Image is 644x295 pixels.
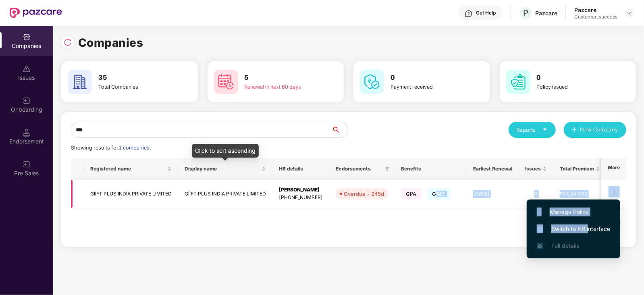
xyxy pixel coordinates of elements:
[564,122,626,138] button: plusNew Company
[385,166,390,171] span: filter
[560,190,600,198] div: ₹54,24,932
[574,6,617,14] div: Pazcare
[23,129,31,137] img: svg+xml;base64,PHN2ZyB3aWR0aD0iMTQuNSIgaGVpZ2h0PSIxNC41IiB2aWV3Qm94PSIwIDAgMTYgMTYiIGZpbGw9Im5vbm...
[23,33,31,41] img: svg+xml;base64,PHN2ZyBpZD0iQ29tcGFuaWVzIiB4bWxucz0iaHR0cDovL3d3dy53My5vcmcvMjAwMC9zdmciIHdpZHRoPS...
[23,65,31,73] img: svg+xml;base64,PHN2ZyBpZD0iSXNzdWVzX2Rpc2FibGVkIiB4bWxucz0iaHR0cDovL3d3dy53My5vcmcvMjAwMC9zdmciIH...
[537,208,610,216] span: Manage Policy
[279,186,323,194] div: [PERSON_NAME]
[476,10,496,16] div: Get Help
[245,73,314,83] h3: 5
[523,8,528,18] span: P
[517,126,548,134] div: Reports
[68,70,92,94] img: svg+xml;base64,PHN2ZyB4bWxucz0iaHR0cDovL3d3dy53My5vcmcvMjAwMC9zdmciIHdpZHRoPSI2MCIgaGVpZ2h0PSI2MC...
[553,158,607,180] th: Total Premium
[525,166,541,172] span: Issues
[10,8,62,18] img: New Pazcare Logo
[506,70,530,94] img: svg+xml;base64,PHN2ZyB4bWxucz0iaHR0cDovL3d3dy53My5vcmcvMjAwMC9zdmciIHdpZHRoPSI2MCIgaGVpZ2h0PSI2MC...
[519,158,553,180] th: Issues
[90,166,166,172] span: Registered name
[535,9,557,17] div: Pazcare
[537,210,542,215] img: svg+xml;base64,PHN2ZyB4bWxucz0iaHR0cDovL3d3dy53My5vcmcvMjAwMC9zdmciIHdpZHRoPSIxMi4yMDEiIGhlaWdodD...
[272,158,329,180] th: HR details
[537,243,543,249] img: svg+xml;base64,PHN2ZyB4bWxucz0iaHR0cDovL3d3dy53My5vcmcvMjAwMC9zdmciIHdpZHRoPSIxNi4zNjMiIGhlaWdodD...
[331,127,348,133] span: search
[391,83,460,91] div: Payment received
[178,180,272,208] td: GIIFT PLUS INDIA PRIVATE LIMITED
[84,158,178,180] th: Registered name
[560,166,594,172] span: Total Premium
[395,158,467,180] th: Benefits
[185,166,260,172] span: Display name
[383,164,391,174] span: filter
[245,83,314,91] div: Renewal in next 60 days
[537,73,606,83] h3: 0
[572,127,577,133] span: plus
[84,180,178,208] td: GIIFT PLUS INDIA PRIVATE LIMITED
[467,180,519,208] td: [DATE]
[391,73,460,83] h3: 0
[360,70,384,94] img: svg+xml;base64,PHN2ZyB4bWxucz0iaHR0cDovL3d3dy53My5vcmcvMjAwMC9zdmciIHdpZHRoPSI2MCIgaGVpZ2h0PSI2MC...
[537,226,543,233] img: svg+xml;base64,PHN2ZyB4bWxucz0iaHR0cDovL3d3dy53My5vcmcvMjAwMC9zdmciIHdpZHRoPSIxNiIgaGVpZ2h0PSIxNi...
[467,158,519,180] th: Earliest Renewal
[214,70,238,94] img: svg+xml;base64,PHN2ZyB4bWxucz0iaHR0cDovL3d3dy53My5vcmcvMjAwMC9zdmciIHdpZHRoPSI2MCIgaGVpZ2h0PSI2MC...
[98,83,168,91] div: Total Companies
[542,127,548,132] span: caret-down
[525,190,547,198] div: 0
[64,38,72,46] img: svg+xml;base64,PHN2ZyBpZD0iUmVsb2FkLTMyeDMyIiB4bWxucz0iaHR0cDovL3d3dy53My5vcmcvMjAwMC9zdmciIHdpZH...
[192,144,259,158] div: Click to sort ascending
[574,14,617,20] div: Customer_success
[401,188,422,199] span: GPA
[537,224,610,233] span: Switch to HR interface
[78,34,143,52] h1: Companies
[601,158,626,180] th: More
[428,188,451,199] span: GMC
[71,145,151,151] span: Showing results for
[98,73,168,83] h3: 35
[551,242,579,249] span: Full details
[626,10,633,16] img: svg+xml;base64,PHN2ZyBpZD0iRHJvcGRvd24tMzJ4MzIiIHhtbG5zPSJodHRwOi8vd3d3LnczLm9yZy8yMDAwL3N2ZyIgd2...
[336,166,382,172] span: Endorsements
[344,190,384,198] div: Overdue - 245d
[537,83,606,91] div: Policy issued
[331,122,348,138] button: search
[580,126,619,134] span: New Company
[23,160,31,168] img: svg+xml;base64,PHN2ZyB3aWR0aD0iMjAiIGhlaWdodD0iMjAiIHZpZXdCb3g9IjAgMCAyMCAyMCIgZmlsbD0ibm9uZSIgeG...
[609,186,620,197] img: icon
[118,145,151,151] span: 1 companies.
[465,10,473,18] img: svg+xml;base64,PHN2ZyBpZD0iSGVscC0zMngzMiIgeG1sbnM9Imh0dHA6Ly93d3cudzMub3JnLzIwMDAvc3ZnIiB3aWR0aD...
[279,194,323,202] div: [PHONE_NUMBER]
[23,97,31,105] img: svg+xml;base64,PHN2ZyB3aWR0aD0iMjAiIGhlaWdodD0iMjAiIHZpZXdCb3g9IjAgMCAyMCAyMCIgZmlsbD0ibm9uZSIgeG...
[178,158,272,180] th: Display name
